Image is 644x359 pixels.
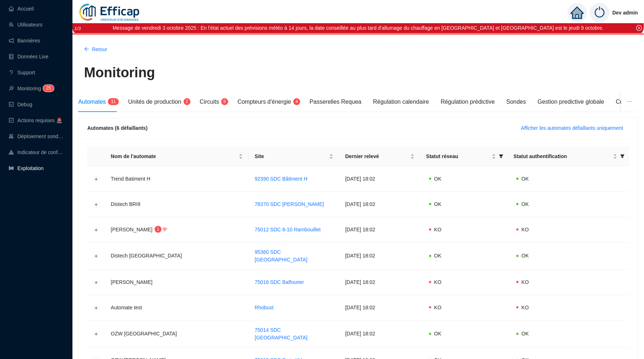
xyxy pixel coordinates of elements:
sup: 11 [108,98,118,105]
span: arrow-left [84,46,89,51]
span: Unités de production [128,99,181,105]
span: Nom de l'automate [111,153,237,160]
span: OK [434,253,442,259]
a: codeDebug [9,102,32,107]
td: [DATE] 18:02 [339,217,421,243]
button: ellipsis [622,92,638,112]
a: teamUtilisateurs [9,22,42,28]
a: 75012 SDC 8-10 Rambouillet [255,227,321,232]
a: 78370 SDC [PERSON_NAME] [255,201,324,207]
span: wifi [162,227,167,232]
span: 1 [111,99,113,104]
span: KO [434,227,442,232]
button: Afficher les automates défaillants uniquement [515,122,629,134]
span: KO [522,227,529,232]
div: Message de vendredi 3 octobre 2025 : En l'état actuel des prévisions météo à 14 jours, la date co... [113,24,604,32]
button: Développer la ligne [93,305,99,311]
a: Rhobust [255,305,273,310]
button: Développer la ligne [93,331,99,337]
td: [DATE] 18:02 [339,270,421,295]
span: close-circle [636,25,642,31]
span: Passerelles Requea [310,99,361,105]
a: homeAccueil [9,6,34,12]
span: 8 [223,99,226,104]
td: [DATE] 18:02 [339,295,421,321]
span: 2 [186,99,188,104]
button: Développer la ligne [93,176,99,182]
button: Retour [78,44,113,55]
a: notificationBannières [9,38,40,44]
span: Compteurs d'énergie [238,99,291,105]
span: Afficher les automates défaillants uniquement [521,124,623,132]
span: Retour [92,46,107,53]
span: 5 [49,86,51,91]
td: [DATE] 18:02 [339,321,421,348]
sup: 2 [184,98,191,105]
span: Trend Batiment H [111,176,150,182]
span: Circuits [200,99,219,105]
a: 75014 SDC [GEOGRAPHIC_DATA] [255,327,308,341]
a: databaseDonnées Live [9,54,49,59]
span: OK [522,176,529,182]
span: 1 [157,227,159,232]
td: [DATE] 18:02 [339,166,421,192]
span: OK [434,331,442,337]
td: [DATE] 18:02 [339,192,421,217]
span: OK [434,176,442,182]
div: Régulation prédictive [441,98,495,106]
th: Site [249,147,339,166]
a: 92390 SDC Bâtiment H [255,176,308,182]
th: Nom de l'automate [105,147,249,166]
div: Confort [616,98,635,106]
a: 95360 SDC [GEOGRAPHIC_DATA] [255,249,308,263]
span: [PERSON_NAME] [111,227,152,232]
th: Dernier relevé [339,147,421,166]
span: 1 [113,99,116,104]
sup: 25 [43,85,54,92]
div: Régulation calendaire [373,98,429,106]
span: KO [434,305,442,310]
a: clusterDéploiement sondes [9,133,64,139]
span: Automates (6 défaillants) [87,125,147,131]
i: 1 / 3 [74,26,81,31]
span: Dev admin [612,1,638,24]
span: Site [255,153,328,160]
a: slidersExploitation [9,165,43,171]
span: Distech BRI9 [111,201,141,207]
a: heat-mapIndicateur de confort [9,149,64,155]
span: OZW [GEOGRAPHIC_DATA] [111,331,177,337]
a: monitorMonitoring25 [9,86,52,91]
span: KO [522,305,529,310]
span: Actions requises 🚨 [17,117,62,123]
a: 75016 SDC Balfourier [255,279,304,285]
span: 4 [296,99,298,104]
span: Automate test [111,305,142,310]
span: KO [522,279,529,285]
span: Distech [GEOGRAPHIC_DATA] [111,253,182,259]
span: check-square [9,118,14,123]
div: Gestion predictive globale [538,98,605,106]
h1: Monitoring [84,65,155,81]
span: KO [434,279,442,285]
span: OK [522,201,529,207]
span: filter [620,154,625,158]
span: filter [619,151,626,162]
span: [PERSON_NAME] [111,279,152,285]
th: Statut authentification [508,147,629,166]
span: Statut authentification [514,153,612,160]
span: filter [498,151,505,162]
span: OK [522,331,529,337]
span: Automates [78,99,106,105]
button: Développer la ligne [93,202,99,207]
sup: 8 [221,98,228,105]
td: [DATE] 18:02 [339,243,421,270]
span: filter [499,154,503,158]
span: ellipsis [627,99,632,104]
span: home [571,6,584,19]
sup: 4 [293,98,300,105]
span: OK [522,253,529,259]
sup: 1 [155,226,162,233]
